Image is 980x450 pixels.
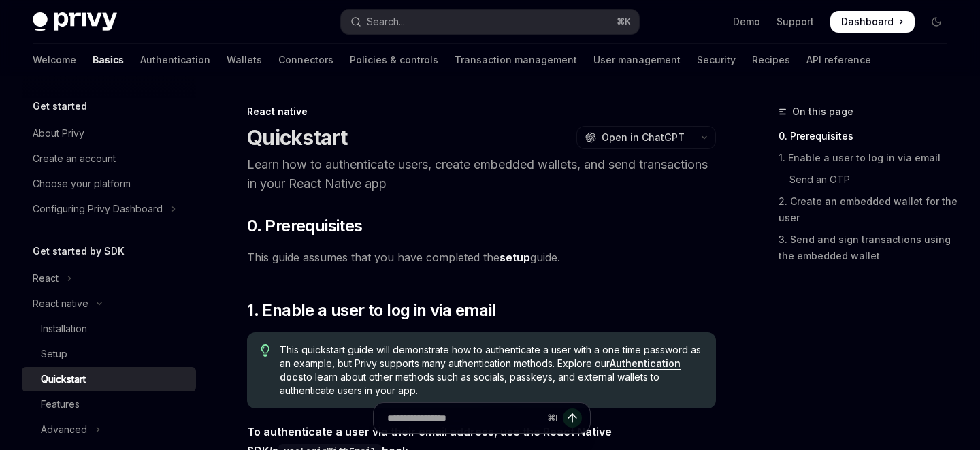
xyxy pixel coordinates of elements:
[752,44,790,76] a: Recipes
[779,229,958,267] a: 3. Send and sign transactions using the embedded wallet
[617,16,631,27] span: ⌘ K
[247,215,362,237] span: 0. Prerequisites
[841,15,894,29] span: Dashboard
[33,98,87,114] h5: Get started
[792,103,853,120] span: On this page
[33,176,131,192] div: Choose your platform
[22,266,196,291] button: Toggle React section
[140,44,210,76] a: Authentication
[227,44,262,76] a: Wallets
[22,146,196,171] a: Create an account
[261,344,270,357] svg: Tip
[22,417,196,442] button: Toggle Advanced section
[779,147,958,169] a: 1. Enable a user to log in via email
[806,44,871,76] a: API reference
[41,396,80,413] div: Features
[22,392,196,417] a: Features
[341,10,638,34] button: Open search
[22,172,196,196] a: Choose your platform
[455,44,577,76] a: Transaction management
[33,201,163,217] div: Configuring Privy Dashboard
[247,248,716,267] span: This guide assumes that you have completed the guide.
[576,126,693,149] button: Open in ChatGPT
[41,421,87,438] div: Advanced
[500,251,530,265] a: setup
[779,191,958,229] a: 2. Create an embedded wallet for the user
[280,343,702,398] span: This quickstart guide will demonstrate how to authenticate a user with a one time password as an ...
[593,44,681,76] a: User management
[779,125,958,147] a: 0. Prerequisites
[33,150,116,167] div: Create an account
[41,346,67,362] div: Setup
[247,125,348,150] h1: Quickstart
[733,15,760,29] a: Demo
[41,371,86,387] div: Quickstart
[278,44,333,76] a: Connectors
[777,15,814,29] a: Support
[22,342,196,366] a: Setup
[247,155,716,193] p: Learn how to authenticate users, create embedded wallets, and send transactions in your React Nat...
[33,270,59,287] div: React
[779,169,958,191] a: Send an OTP
[247,300,495,321] span: 1. Enable a user to log in via email
[563,408,582,428] button: Send message
[33,44,76,76] a: Welcome
[33,12,117,31] img: dark logo
[350,44,438,76] a: Policies & controls
[22,291,196,316] button: Toggle React native section
[22,121,196,146] a: About Privy
[387,403,542,433] input: Ask a question...
[33,295,88,312] div: React native
[22,197,196,221] button: Toggle Configuring Privy Dashboard section
[697,44,736,76] a: Security
[22,317,196,341] a: Installation
[41,321,87,337] div: Installation
[93,44,124,76] a: Basics
[926,11,947,33] button: Toggle dark mode
[247,105,716,118] div: React native
[33,125,84,142] div: About Privy
[367,14,405,30] div: Search...
[22,367,196,391] a: Quickstart
[830,11,915,33] a: Dashboard
[33,243,125,259] h5: Get started by SDK
[602,131,685,144] span: Open in ChatGPT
